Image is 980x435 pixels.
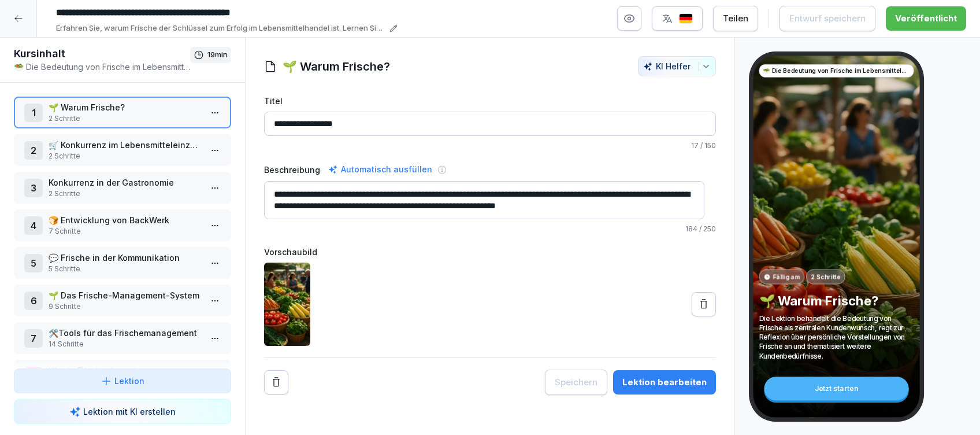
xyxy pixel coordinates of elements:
[49,101,201,113] p: 🌱 Warum Frische?
[264,164,320,176] label: Beschreibung
[14,368,231,393] button: Lektion
[24,329,43,348] div: 7
[14,61,190,73] p: 🥗 Die Bedeutung von Frische im Lebensmittelhandel
[14,47,190,61] h1: Kursinhalt
[24,216,43,235] div: 4
[24,292,43,310] div: 6
[14,97,231,128] div: 1🌱 Warum Frische?2 Schritte
[49,264,201,274] p: 5 Schritte
[759,314,914,361] p: Die Lektion behandelt die Bedeutung von Frische als zentralen Kundenwunsch, regt zur Reflexion üb...
[691,141,699,150] span: 17
[14,285,231,316] div: 6🌱 Das Frische-Management-System9 Schritte
[14,247,231,279] div: 5💬 Frische in der Kommunikation5 Schritte
[264,141,716,151] p: / 150
[643,61,711,71] div: KI Helfer
[779,6,875,31] button: Entwurf speichern
[49,214,201,226] p: 🍞 Entwicklung von BackWerk
[24,141,43,160] div: 2
[886,6,966,31] button: Veröffentlicht
[114,375,144,387] p: Lektion
[759,293,914,309] p: 🌱 Warum Frische?
[14,399,231,424] button: Lektion mit KI erstellen
[613,370,716,395] button: Lektion bearbeiten
[49,176,201,189] p: Konkurrenz in der Gastronomie
[764,377,908,400] div: Jetzt starten
[773,272,800,281] p: Fällig am
[713,6,758,31] button: Teilen
[24,254,43,272] div: 5
[14,322,231,354] div: 7🛠️Tools für das Frischemanagement14 Schritte
[49,301,201,312] p: 9 Schritte
[685,224,697,233] span: 184
[545,370,607,395] button: Speichern
[49,189,201,199] p: 2 Schritte
[283,58,390,75] h1: 🌱 Warum Frische?
[763,67,910,75] p: 🥗 Die Bedeutung von Frische im Lebensmittelhandel
[49,327,201,339] p: 🛠️Tools für das Frischemanagement
[14,172,231,204] div: 3Konkurrenz in der Gastronomie2 Schritte
[264,224,716,234] p: / 250
[789,12,866,25] div: Entwurf speichern
[326,163,435,176] div: Automatisch ausfüllen
[14,360,231,392] div: Werde Frischechampion12 Schritte
[622,376,707,389] div: Lektion bearbeiten
[679,13,693,24] img: de.svg
[49,226,201,237] p: 7 Schritte
[264,246,716,258] label: Vorschaubild
[264,95,716,107] label: Titel
[638,56,716,76] button: KI Helfer
[83,405,176,418] p: Lektion mit KI erstellen
[264,370,288,395] button: Remove
[24,179,43,197] div: 3
[14,134,231,166] div: 2🛒 Konkurrenz im Lebensmitteleinzelhandel2 Schritte
[49,252,201,264] p: 💬 Frische in der Kommunikation
[56,23,386,34] p: Erfahren Sie, warum Frische der Schlüssel zum Erfolg im Lebensmittelhandel ist. Lernen Sie, wie s...
[49,289,201,301] p: 🌱 Das Frische-Management-System
[49,339,201,349] p: 14 Schritte
[49,139,201,151] p: 🛒 Konkurrenz im Lebensmitteleinzelhandel
[24,104,43,122] div: 1
[207,49,228,61] p: 19 min
[49,113,201,124] p: 2 Schritte
[49,151,201,161] p: 2 Schritte
[264,263,310,346] img: sa4okjfhfopnf095aqmuws2y.png
[723,12,748,25] div: Teilen
[555,376,597,389] div: Speichern
[811,272,840,281] p: 2 Schritte
[895,12,957,25] div: Veröffentlicht
[14,209,231,241] div: 4🍞 Entwicklung von BackWerk7 Schritte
